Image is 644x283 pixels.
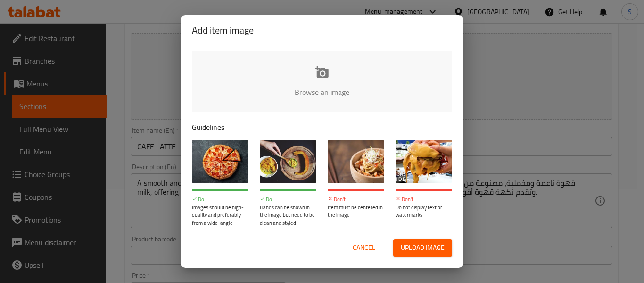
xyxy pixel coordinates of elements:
p: Guidelines [192,121,452,133]
p: Don't [328,196,384,204]
p: Item must be centered in the image [328,204,384,219]
img: guide-img-1@3x.jpg [192,140,248,183]
button: Cancel [349,239,379,257]
p: Do [260,196,316,204]
p: Images should be high-quality and preferably from a wide-angle [192,204,248,227]
img: guide-img-3@3x.jpg [328,140,384,183]
p: Do not display text or watermarks [396,204,452,219]
span: Cancel [353,242,375,254]
p: Do [192,196,248,204]
img: guide-img-2@3x.jpg [260,140,316,183]
h2: Add item image [192,23,452,38]
p: Don't [396,196,452,204]
span: Upload image [401,242,445,254]
button: Upload image [393,239,452,257]
img: guide-img-4@3x.jpg [396,140,452,183]
p: Hands can be shown in the image but need to be clean and styled [260,204,316,227]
